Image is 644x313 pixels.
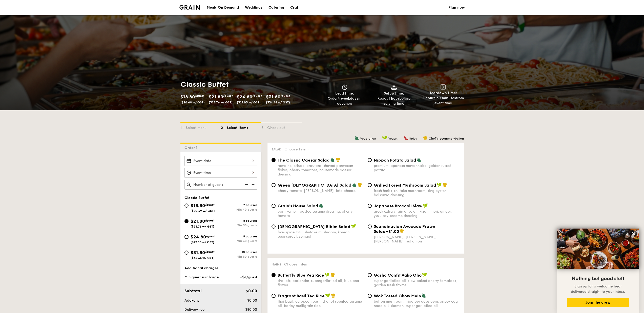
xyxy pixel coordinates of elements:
[358,183,362,187] img: icon-chef-hat.a58ddaea.svg
[371,96,417,106] div: Ready before serving time
[242,180,250,189] img: icon-reduce.1d2dbef1.svg
[338,96,358,101] strong: 4 weekdays
[191,218,205,224] span: $21.80
[443,183,447,187] img: icon-chef-hat.a58ddaea.svg
[184,251,189,255] input: $31.80/guest($34.66 w/ GST)10 coursesMin 30 guests
[441,84,446,90] img: icon-teardown.65201eee.svg
[184,298,199,303] span: Add-ons
[221,223,257,227] div: Min 30 guests
[368,158,372,162] input: Nippon Potato Saladpremium japanese mayonnaise, golden russet potato
[374,294,421,298] span: Wok Tossed Chow Mein
[423,136,428,140] img: icon-chef-hat.a58ddaea.svg
[250,180,257,189] img: icon-add.58712e84.svg
[382,136,387,140] img: icon-vegan.f8ff3823.svg
[184,275,219,279] span: Min guest surcharge
[245,307,257,312] span: $80.00
[278,209,364,218] div: corn kernel, roasted sesame dressing, cherry tomato
[422,293,426,298] img: icon-vegetarian.fe4039eb.svg
[409,137,417,140] span: Spicy
[322,96,367,106] div: Order in advance
[184,204,189,208] input: $18.80/guest($20.49 w/ GST)7 coursesMin 40 guests
[417,158,421,162] img: icon-vegetarian.fe4039eb.svg
[284,262,308,266] span: Choose 1 item
[374,209,460,218] div: greek extra virgin olive oil, kizami nori, ginger, yuzu soy-sesame dressing
[240,275,257,279] span: +$4/guest
[567,298,629,307] button: Join the crew
[272,273,276,277] input: Butterfly Blue Pea Riceshallots, coriander, supergarlicfied oil, blue pea flower
[374,189,460,197] div: fresh herbs, shiitake mushroom, king oyster, balsamic dressing
[374,273,422,278] span: Garlic Confit Aglio Olio
[374,158,416,163] span: Nippon Potato Salad
[390,84,398,90] img: icon-dish.430c3a2e.svg
[209,94,223,100] span: $21.80
[278,224,350,229] span: [DEMOGRAPHIC_DATA] Bibim Salad
[184,196,210,200] span: Classic Buffet
[221,255,257,258] div: Min 30 guests
[184,180,257,190] input: Number of guests
[221,123,261,130] div: 2 - Select items
[368,183,372,187] input: Grilled Forest Mushroom Saladfresh herbs, shiitake mushroom, king oyster, balsamic dressing
[184,156,257,166] input: Event date
[351,224,356,229] img: icon-vegan.f8ff3823.svg
[184,219,189,223] input: $21.80/guest($23.76 w/ GST)8 coursesMin 30 guests
[191,203,205,208] span: $18.80
[221,208,257,211] div: Min 40 guests
[184,235,189,239] input: $24.80/guest($27.03 w/ GST)9 coursesMin 30 guests
[368,225,372,229] input: Scandinavian Avocado Prawn Salad+$1.00[PERSON_NAME], [PERSON_NAME], [PERSON_NAME], red onion
[180,80,320,89] h1: Classic Buffet
[209,101,233,104] span: ($23.76 w/ GST)
[429,137,464,140] span: Chef's recommendation
[374,224,435,234] span: Scandinavian Avocado Prawn Salad
[278,183,351,188] span: Green [DEMOGRAPHIC_DATA] Salad
[319,203,323,208] img: icon-vegetarian.fe4039eb.svg
[272,263,281,266] span: Mains
[247,298,257,303] span: $0.00
[280,94,290,98] span: /guest
[278,273,324,278] span: Butterfly Blue Pea Rice
[180,101,205,104] span: ($20.49 w/ GST)
[400,229,404,233] img: icon-chef-hat.a58ddaea.svg
[278,204,318,208] span: Grain's House Salad
[179,5,200,10] img: Grain
[386,229,399,234] span: +$1.00
[180,123,221,130] div: 1 - Select menu
[261,123,302,130] div: 3 - Check out
[191,250,205,255] span: $31.80
[384,91,404,96] span: Setup time:
[429,91,457,95] span: Teardown time:
[388,96,399,101] strong: 1 hour
[388,137,398,140] span: Vegan
[374,299,460,308] div: button mushroom, tricolour capsicum, cripsy egg noodle, kikkoman, super garlicfied oil
[421,96,466,106] div: from event time
[191,209,215,213] span: ($20.49 w/ GST)
[325,293,330,298] img: icon-vegan.f8ff3823.svg
[330,273,335,277] img: icon-chef-hat.a58ddaea.svg
[368,294,372,298] input: Wok Tossed Chow Meinbutton mushroom, tricolour capsicum, cripsy egg noodle, kikkoman, super garli...
[223,94,233,98] span: /guest
[206,234,216,238] span: /guest
[278,189,364,193] div: cherry tomato, [PERSON_NAME], feta cheese
[572,276,624,282] span: Nothing but good stuff
[272,294,276,298] input: Fragrant Basil Tea Ricethai basil, european basil, shallot scented sesame oil, barley multigrain ...
[246,288,257,293] span: $0.00
[331,293,336,298] img: icon-chef-hat.a58ddaea.svg
[374,235,460,243] div: [PERSON_NAME], [PERSON_NAME], [PERSON_NAME], red onion
[355,136,359,140] img: icon-vegetarian.fe4039eb.svg
[205,219,215,222] span: /guest
[352,183,357,187] img: icon-vegetarian.fe4039eb.svg
[221,239,257,243] div: Min 30 guests
[278,164,364,176] div: romaine lettuce, croutons, shaved parmesan flakes, cherry tomatoes, housemade caesar dressing
[374,279,460,287] div: super garlicfied oil, slow baked cherry tomatoes, garden fresh thyme
[237,101,261,104] span: ($27.03 w/ GST)
[221,235,257,238] div: 9 courses
[278,230,364,239] div: five-spice tofu, shiitake mushroom, korean beansprout, spinach
[180,94,195,100] span: $18.80
[184,288,202,293] span: Subtotal
[191,256,215,260] span: ($34.66 w/ GST)
[374,164,460,172] div: premium japanese mayonnaise, golden russet potato
[272,158,276,162] input: The Classic Caesar Saladromaine lettuce, croutons, shaved parmesan flakes, cherry tomatoes, house...
[557,229,639,269] img: DSC07876-Edit02-Large.jpeg
[360,137,376,140] span: Vegetarian
[404,136,408,140] img: icon-spicy.37a8142b.svg
[278,294,325,298] span: Fragrant Basil Tea Rice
